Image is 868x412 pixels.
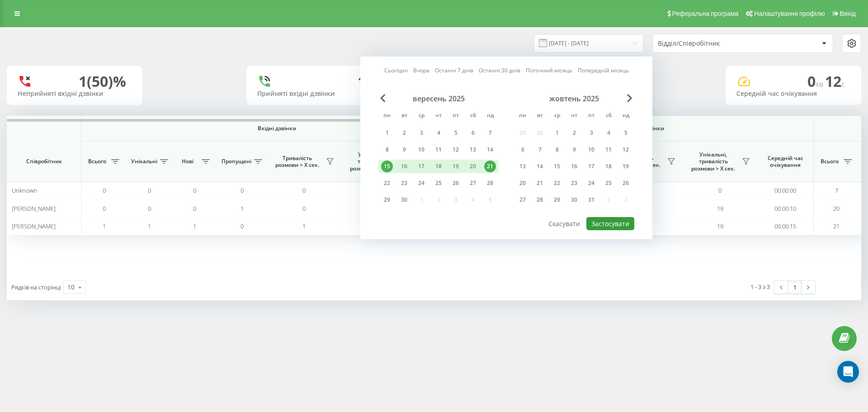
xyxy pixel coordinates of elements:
abbr: п’ятниця [449,109,462,123]
div: вересень 2025 [378,94,499,103]
div: 27 [517,194,528,206]
div: пт 3 жовт 2025 р. [583,126,600,140]
span: 0 [718,186,722,194]
div: сб 20 вер 2025 р. [464,160,481,173]
div: Open Intercom Messenger [837,361,859,383]
div: чт 30 жовт 2025 р. [566,193,583,207]
div: 1 (50)% [79,73,126,90]
button: Скасувати [543,217,585,230]
span: Previous Month [380,94,386,102]
span: Всього [86,158,108,165]
span: Unknown [12,186,37,194]
div: пт 17 жовт 2025 р. [583,160,600,173]
span: 0 [241,222,244,230]
div: ср 3 вер 2025 р. [413,126,430,140]
span: 1 [241,204,244,213]
abbr: середа [550,109,564,123]
span: Тривалість розмови > Х сек. [271,155,323,169]
div: 2 [398,127,410,139]
div: 23 [568,177,580,189]
span: 19 [717,222,723,230]
div: 20 [467,161,479,172]
div: 25 [603,177,614,189]
span: 7 [835,186,838,194]
div: вт 23 вер 2025 р. [396,176,413,190]
div: 12 [620,144,632,156]
div: жовтень 2025 [514,94,634,103]
span: 1 [302,222,306,230]
div: 15 [551,161,563,172]
div: 26 [620,177,632,189]
div: сб 13 вер 2025 р. [464,143,481,156]
div: 12 [450,144,462,156]
div: 30 [398,194,410,206]
div: 14 [484,144,496,156]
span: 1 [193,222,196,230]
div: пн 20 жовт 2025 р. [514,176,531,190]
div: сб 4 жовт 2025 р. [600,126,617,140]
span: 0 [193,186,196,194]
div: пн 6 жовт 2025 р. [514,143,531,156]
div: нд 5 жовт 2025 р. [617,126,634,140]
div: Неприйняті вхідні дзвінки [18,90,132,98]
div: 9 [568,144,580,156]
div: 11 [433,144,444,156]
div: чт 2 жовт 2025 р. [566,126,583,140]
span: 20 [833,204,840,213]
div: вт 7 жовт 2025 р. [531,143,548,156]
div: нд 7 вер 2025 р. [481,126,499,140]
div: пн 29 вер 2025 р. [378,193,396,207]
div: сб 6 вер 2025 р. [464,126,481,140]
div: чт 23 жовт 2025 р. [566,176,583,190]
span: 0 [807,71,825,91]
div: 1 [551,127,563,139]
div: пн 22 вер 2025 р. [378,176,396,190]
div: вт 9 вер 2025 р. [396,143,413,156]
span: Унікальні, тривалість розмови > Х сек. [346,151,398,172]
div: нд 26 жовт 2025 р. [617,176,634,190]
abbr: субота [466,109,480,123]
span: 0 [148,204,151,213]
div: 9 [398,144,410,156]
span: [PERSON_NAME] [12,222,56,230]
span: 12 [825,71,845,91]
div: 21 [484,161,496,172]
div: 19 [620,161,632,172]
div: 16 [398,161,410,172]
div: 3 [585,127,597,139]
div: чт 25 вер 2025 р. [430,176,447,190]
abbr: четвер [432,109,445,123]
div: 10 [415,144,427,156]
span: Середній час очікування [764,155,807,169]
td: 00:00:10 [757,199,814,217]
div: 24 [585,177,597,189]
span: Співробітник [14,158,73,165]
div: ср 17 вер 2025 р. [413,160,430,173]
div: вт 16 вер 2025 р. [396,160,413,173]
div: 23 [398,177,410,189]
span: 0 [302,204,306,213]
abbr: субота [602,109,615,123]
abbr: п’ятниця [585,109,598,123]
div: 6 [467,127,479,139]
div: ср 10 вер 2025 р. [413,143,430,156]
div: 16 [568,161,580,172]
div: 30 [568,194,580,206]
div: вт 2 вер 2025 р. [396,126,413,140]
span: Всього [818,158,841,165]
span: [PERSON_NAME] [12,204,56,213]
div: пт 10 жовт 2025 р. [583,143,600,156]
div: 28 [534,194,546,206]
span: 0 [103,204,106,213]
div: 26 [450,177,462,189]
div: 13 [517,161,528,172]
div: сб 18 жовт 2025 р. [600,160,617,173]
div: 17 [585,161,597,172]
div: чт 9 жовт 2025 р. [566,143,583,156]
div: пн 27 жовт 2025 р. [514,193,531,207]
div: 4 [433,127,444,139]
div: 27 [467,177,479,189]
div: пт 12 вер 2025 р. [447,143,464,156]
button: Застосувати [586,217,634,230]
div: Середній час очікування [736,90,850,98]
